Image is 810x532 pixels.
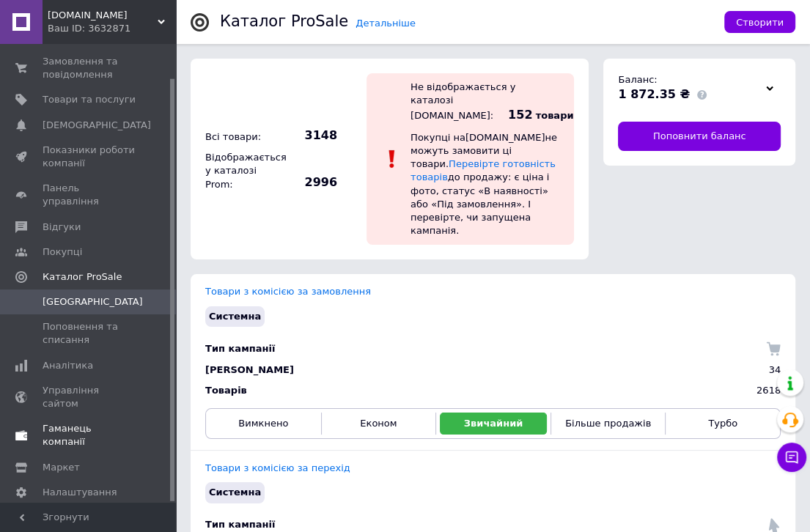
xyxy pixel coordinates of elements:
[356,18,416,29] a: Детальніше
[464,418,523,429] span: Звичайний
[508,108,532,122] span: 152
[43,270,122,284] span: Каталог ProSale
[43,55,136,81] span: Замовлення та повідомлення
[205,343,275,354] span: Тип кампанії
[410,158,556,182] a: Перевірте готовність товарів
[205,364,294,375] span: [PERSON_NAME]
[736,17,784,28] span: Створити
[202,127,282,147] div: Всі товари:
[43,295,143,309] span: [GEOGRAPHIC_DATA]
[43,320,136,347] span: Поповнення та списання
[708,418,737,429] span: Турбо
[325,413,432,435] button: Економ
[286,128,337,144] span: 3148
[205,385,247,396] span: Товарів
[766,341,781,356] img: Комісія за замовлення
[724,11,795,33] button: Створити
[43,245,82,259] span: Покупці
[777,443,806,472] button: Чат з покупцем
[360,418,397,429] span: Економ
[43,486,117,499] span: Налаштування
[669,413,776,435] button: Турбо
[43,461,80,474] span: Маркет
[205,519,275,530] span: Тип кампанії
[753,380,784,401] div: 2618
[381,148,403,170] img: :exclamation:
[43,144,136,170] span: Показники роботи компанії
[202,147,282,195] div: Відображається у каталозі Prom:
[43,359,93,372] span: Аналітика
[618,87,690,101] span: 1 872.35 ₴
[205,286,371,297] a: Товари з комісією за замовлення
[410,81,515,121] div: Не відображається у каталозі [DOMAIN_NAME]:
[205,462,350,473] a: Товари з комісією за перехід
[555,413,662,435] button: Більше продажів
[220,14,348,29] div: Каталог ProSale
[618,122,781,151] a: Поповнити баланс
[43,93,136,106] span: Товари та послуги
[410,132,557,236] span: Покупці на [DOMAIN_NAME] не можуть замовити ці товари. до продажу: є ціна і фото, статус «В наявн...
[440,413,547,435] button: Звичайний
[765,360,784,380] div: 34
[43,422,136,448] span: Гаманець компанії
[43,384,136,410] span: Управління сайтом
[210,413,317,435] button: Вимкнено
[209,311,261,322] span: Системна
[43,221,81,234] span: Відгуки
[48,9,158,22] span: com4t.room
[43,182,136,208] span: Панель управління
[565,418,651,429] span: Більше продажів
[618,74,657,85] span: Баланс:
[536,110,574,121] span: товари
[48,22,176,35] div: Ваш ID: 3632871
[286,174,337,191] span: 2996
[238,418,288,429] span: Вимкнено
[43,119,151,132] span: [DEMOGRAPHIC_DATA]
[209,487,261,498] span: Системна
[653,130,746,143] span: Поповнити баланс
